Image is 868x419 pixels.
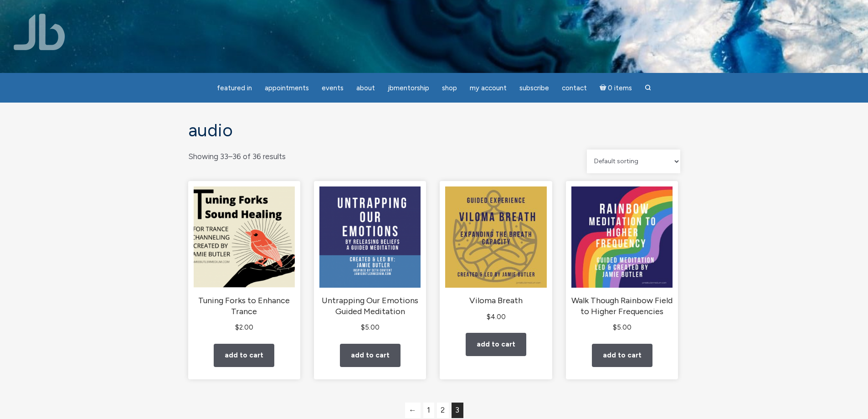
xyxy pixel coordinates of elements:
[194,295,295,317] h2: Tuning Forks to Enhance Trance
[356,84,375,92] span: About
[322,84,344,92] span: Events
[487,313,491,321] span: $
[556,79,592,97] a: Contact
[571,186,673,333] a: Walk Though Rainbow Field to Higher Frequencies $5.00
[562,84,587,92] span: Contact
[594,78,638,97] a: Cart0 items
[382,79,435,97] a: JBMentorship
[445,295,546,306] h2: Viloma Breath
[487,313,506,321] bdi: 4.00
[442,84,457,92] span: Shop
[571,186,673,288] img: Walk Though Rainbow Field to Higher Frequencies
[613,323,617,331] span: $
[319,186,421,288] img: Untrapping Our Emotions Guided Meditation
[259,79,314,97] a: Appointments
[519,84,549,92] span: Subscribe
[319,295,421,317] h2: Untrapping Our Emotions Guided Meditation
[265,84,309,92] span: Appointments
[351,79,380,97] a: About
[361,323,380,331] bdi: 5.00
[452,403,463,418] span: Page 3
[340,344,401,367] a: Add to cart: “Untrapping Our Emotions Guided Meditation”
[235,323,239,331] span: $
[405,403,421,418] a: ←
[188,121,680,140] h1: Audio
[470,84,507,92] span: My Account
[592,344,652,367] a: Add to cart: “Walk Though Rainbow Field to Higher Frequencies”
[464,79,512,97] a: My Account
[437,403,449,418] a: Page 2
[587,150,680,173] select: Shop order
[571,295,673,317] h2: Walk Though Rainbow Field to Higher Frequencies
[423,403,434,418] a: Page 1
[600,84,608,92] i: Cart
[211,79,257,97] a: featured in
[466,333,526,356] a: Add to cart: “Viloma Breath”
[214,344,274,367] a: Add to cart: “Tuning Forks to Enhance Trance”
[608,85,632,92] span: 0 items
[235,323,253,331] bdi: 2.00
[319,186,421,333] a: Untrapping Our Emotions Guided Meditation $5.00
[194,186,295,288] img: Tuning Forks to Enhance Trance
[14,14,65,50] img: Jamie Butler. The Everyday Medium
[445,186,546,288] img: Viloma Breath
[437,79,462,97] a: Shop
[361,323,365,331] span: $
[194,186,295,333] a: Tuning Forks to Enhance Trance $2.00
[388,84,429,92] span: JBMentorship
[514,79,555,97] a: Subscribe
[217,84,252,92] span: featured in
[613,323,632,331] bdi: 5.00
[316,79,349,97] a: Events
[445,186,546,323] a: Viloma Breath $4.00
[188,150,286,164] p: Showing 33–36 of 36 results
